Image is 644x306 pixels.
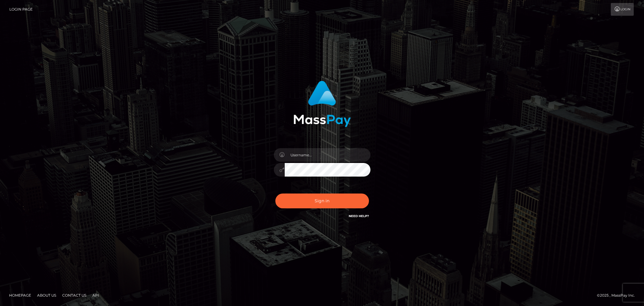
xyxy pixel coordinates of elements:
a: Login [611,3,634,16]
button: Sign in [275,194,369,208]
a: Login Page [9,3,33,16]
a: API [90,291,101,300]
a: Need Help? [349,214,369,218]
a: About Us [35,291,59,300]
a: Contact Us [60,291,89,300]
div: © 2025 , MassPay Inc. [597,292,639,299]
a: Homepage [7,291,34,300]
img: MassPay Login [293,81,351,127]
input: Username... [285,148,370,162]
